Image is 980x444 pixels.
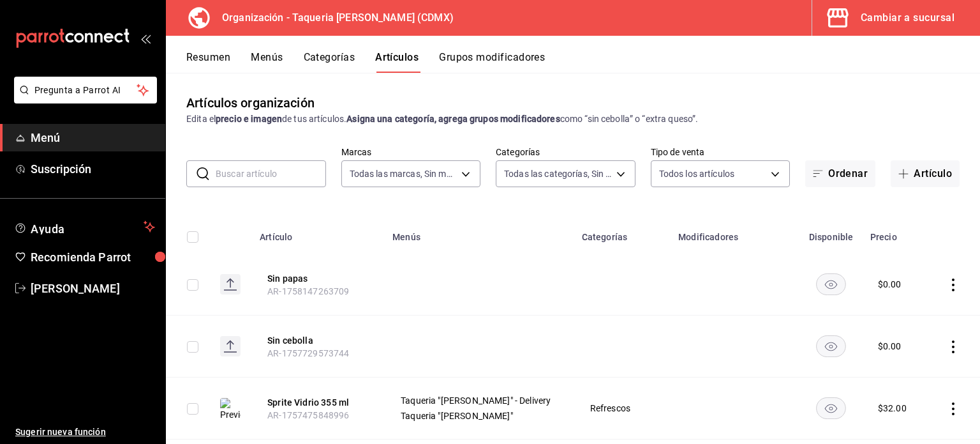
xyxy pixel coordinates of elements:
span: Suscripción [31,160,155,178]
span: Taqueria "[PERSON_NAME]" - Delivery [401,396,558,405]
div: Cambiar a sucursal [861,9,954,27]
button: Pregunta a Parrot AI [14,77,157,103]
button: Menús [251,51,283,73]
span: Menú [31,129,155,146]
button: Grupos modificadores [439,51,545,73]
button: open_drawer_menu [140,33,151,43]
button: Ordenar [805,160,875,187]
a: Pregunta a Parrot AI [9,93,157,106]
span: Recomienda Parrot [31,249,155,266]
button: Resumen [186,51,230,73]
button: availability-product [816,397,846,419]
div: $ 0.00 [878,278,902,291]
button: availability-product [816,273,846,295]
span: [PERSON_NAME] [31,280,155,297]
th: Menús [385,213,574,254]
th: Artículo [252,213,385,254]
div: Artículos organización [186,93,315,112]
span: AR-1757475848996 [267,410,349,420]
button: Categorías [304,51,355,73]
button: edit-product-location [267,334,369,347]
span: AR-1758147263709 [267,286,349,296]
label: Marcas [341,148,481,157]
span: Ayuda [31,219,138,234]
span: Pregunta a Parrot AI [34,84,137,97]
span: Todas las marcas, Sin marca [350,167,457,180]
label: Categorías [496,148,635,157]
button: edit-product-location [267,272,369,285]
span: Sugerir nueva función [15,425,155,439]
button: Artículo [891,160,960,187]
th: Disponible [799,213,863,254]
span: AR-1757729573744 [267,348,349,358]
div: $ 0.00 [878,340,902,353]
strong: Asigna una categoría, agrega grupos modificadores [346,114,560,124]
span: Todas las categorías, Sin categoría [504,167,612,180]
strong: precio e imagen [216,114,282,124]
label: Tipo de venta [651,148,791,157]
th: Modificadores [671,213,799,254]
div: Edita el de tus artículos. como “sin cebolla” o “extra queso”. [186,112,960,126]
button: actions [947,402,960,415]
th: Categorías [574,213,671,254]
input: Buscar artículo [216,161,326,187]
span: Todos los artículos [659,167,735,180]
th: Precio [863,213,930,254]
button: Artículos [375,51,419,73]
button: actions [947,279,960,291]
h3: Organización - Taqueria [PERSON_NAME] (CDMX) [212,10,454,26]
button: edit-product-location [267,396,369,409]
span: Taqueria "[PERSON_NAME]" [401,411,558,420]
div: navigation tabs [186,51,980,73]
div: $ 32.00 [878,402,907,415]
img: Preview [220,398,241,421]
span: Refrescos [590,404,655,413]
button: availability-product [816,335,846,357]
button: actions [947,341,960,353]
